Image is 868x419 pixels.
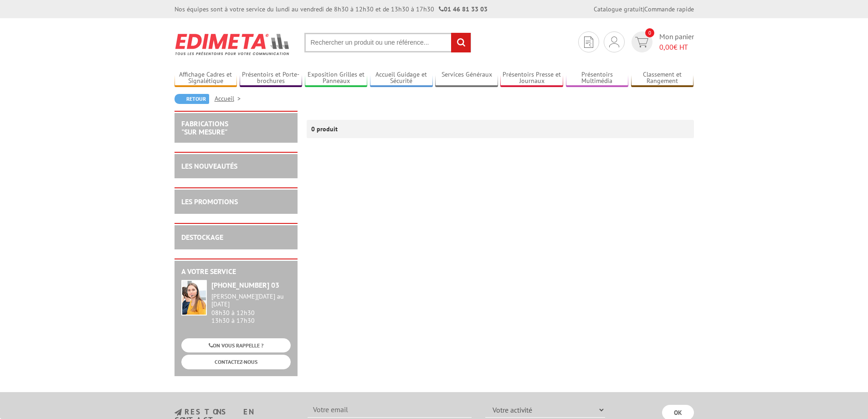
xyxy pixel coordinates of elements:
[308,402,472,418] input: Votre email
[370,71,433,86] a: Accueil Guidage et Sécurité
[451,33,471,52] input: rechercher
[211,293,291,308] div: [PERSON_NAME][DATE] au [DATE]
[594,5,643,13] a: Catalogue gratuit
[175,94,209,104] a: Retour
[584,36,593,48] img: devis rapide
[644,5,694,13] a: Commande rapide
[305,71,368,86] a: Exposition Grilles et Panneaux
[175,5,488,14] div: Nos équipes sont à votre service du lundi au vendredi de 8h30 à 12h30 et de 13h30 à 17h30
[175,27,291,61] img: Edimeta
[181,268,291,276] h2: A votre service
[240,71,303,86] a: Présentoirs et Porte-brochures
[181,161,237,171] a: LES NOUVEAUTÉS
[435,71,498,86] a: Services Généraux
[211,293,291,324] div: 08h30 à 12h30 13h30 à 17h30
[629,31,694,52] a: devis rapide 0 Mon panier 0,00€ HT
[215,94,244,103] a: Accueil
[566,71,629,86] a: Présentoirs Multimédia
[181,280,207,316] img: widget-service.jpg
[645,28,654,37] span: 0
[659,31,694,52] span: Mon panier
[635,37,648,47] img: devis rapide
[311,120,345,138] p: 0 produit
[181,197,238,206] a: LES PROMOTIONS
[594,5,694,14] div: |
[659,42,694,52] span: € HT
[175,409,182,416] img: newsletter.jpg
[181,355,291,369] a: CONTACTEZ-NOUS
[211,280,279,290] strong: [PHONE_NUMBER] 03
[500,71,563,86] a: Présentoirs Presse et Journaux
[609,36,619,47] img: devis rapide
[181,119,228,136] a: FABRICATIONS"Sur Mesure"
[659,42,673,52] span: 0,00
[181,233,223,242] a: DESTOCKAGE
[439,5,488,13] strong: 01 46 81 33 03
[181,338,291,352] a: ON VOUS RAPPELLE ?
[631,71,694,86] a: Classement et Rangement
[175,71,237,86] a: Affichage Cadres et Signalétique
[304,33,471,52] input: Rechercher un produit ou une référence...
